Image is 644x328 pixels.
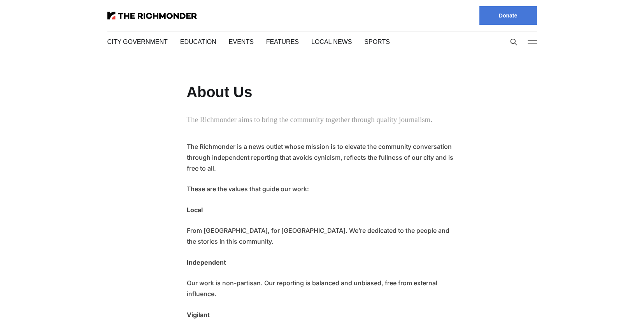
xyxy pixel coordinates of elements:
p: Our work is non-partisan. Our reporting is balanced and unbiased, free from external influence. [187,277,458,299]
a: Local News [305,37,344,46]
h1: About Us [187,84,255,100]
p: The Richmonder is a news outlet whose mission is to elevate the community conversation through in... [187,141,458,174]
a: Features [262,37,293,46]
a: Education [178,37,214,46]
img: The Richmonder [107,12,197,19]
iframe: portal-trigger [578,290,644,328]
a: Donate [479,6,537,25]
strong: Independent [187,258,226,266]
a: Sports [356,37,380,46]
a: Events [227,37,250,46]
p: The Richmonder aims to bring the community together through quality journalism. [187,114,433,126]
strong: Vigilant [187,311,210,319]
p: From [GEOGRAPHIC_DATA], for [GEOGRAPHIC_DATA]. We’re dedicated to the people and the stories in t... [187,225,458,247]
a: City Government [107,37,166,46]
strong: Local [187,206,203,214]
p: These are the values that guide our work: [187,183,458,194]
button: Search this site [508,36,519,48]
